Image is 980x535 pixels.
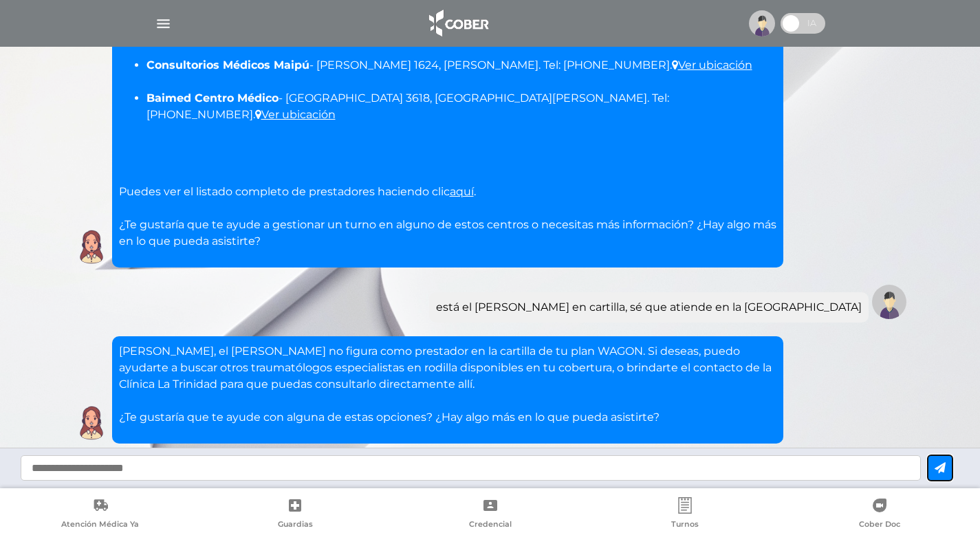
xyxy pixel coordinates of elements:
span: Cober Doc [859,519,900,532]
img: Tu imagen [872,285,906,319]
img: profile-placeholder.svg [749,10,775,36]
a: Turnos [587,497,782,532]
span: Guardias [278,519,313,532]
img: logo_cober_home-white.png [422,7,494,40]
li: - [PERSON_NAME] 1624, [PERSON_NAME]. Tel: [PHONE_NUMBER]. [146,57,776,74]
a: Ver ubicación [672,58,752,72]
a: Ver ubicación [255,108,336,121]
span: Atención Médica Ya [61,519,139,532]
span: Turnos [671,519,699,532]
img: Cober_menu-lines-white.svg [155,15,172,32]
a: Credencial [393,497,587,532]
b: Baimed Centro Médico [146,91,279,105]
a: aquí [450,185,474,198]
span: Credencial [469,519,512,532]
li: - [GEOGRAPHIC_DATA] 3618, [GEOGRAPHIC_DATA][PERSON_NAME]. Tel: [PHONE_NUMBER]. [146,90,776,123]
b: Consultorios Médicos Maipú [146,58,309,72]
img: Cober IA [74,406,109,440]
a: Cober Doc [783,497,977,532]
img: Cober IA [74,230,109,264]
a: Guardias [197,497,392,532]
div: está el [PERSON_NAME] en cartilla, sé que atiende en la [GEOGRAPHIC_DATA] [436,299,862,316]
a: Atención Médica Ya [3,497,197,532]
p: [PERSON_NAME], el [PERSON_NAME] no figura como prestador en la cartilla de tu plan WAGON. Si dese... [119,343,776,426]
